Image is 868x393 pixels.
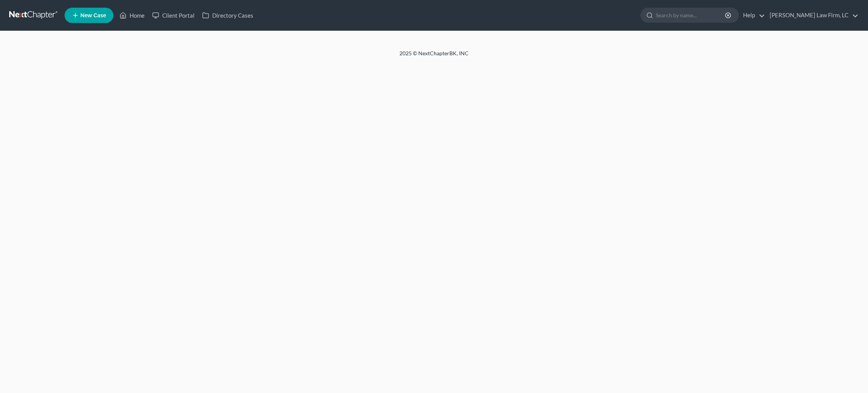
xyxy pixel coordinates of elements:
span: New Case [80,13,106,18]
a: [PERSON_NAME] Law Firm, LC [766,8,858,22]
input: Search by name... [656,8,726,22]
a: Help [739,8,765,22]
a: Client Portal [148,8,198,22]
a: Home [116,8,148,22]
a: Directory Cases [198,8,257,22]
div: 2025 © NextChapterBK, INC [215,50,653,63]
